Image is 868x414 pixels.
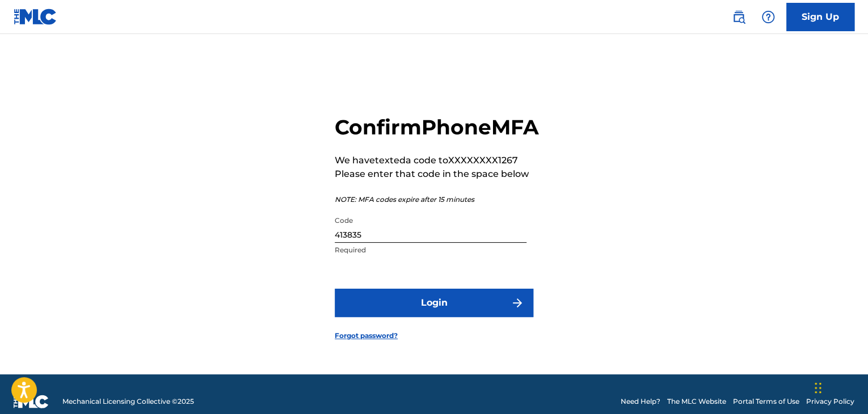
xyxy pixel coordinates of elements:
a: The MLC Website [667,396,726,407]
img: f7272a7cc735f4ea7f67.svg [511,296,524,310]
a: Privacy Policy [806,396,854,407]
a: Public Search [727,6,750,28]
div: Drag [815,371,821,405]
h2: Confirm Phone MFA [335,115,539,140]
a: Portal Terms of Use [733,396,799,407]
img: help [761,10,775,24]
img: MLC Logo [14,9,57,25]
img: logo [14,395,49,408]
div: Help [757,6,779,28]
span: Mechanical Licensing Collective © 2025 [62,396,194,407]
p: Required [335,245,526,255]
a: Forgot password? [335,331,398,341]
p: We have texted a code to XXXXXXXX1267 [335,154,539,167]
a: Need Help? [621,396,660,407]
iframe: Chat Widget [811,360,868,414]
p: Please enter that code in the space below [335,167,539,181]
button: Login [335,289,533,317]
img: search [732,10,745,24]
p: NOTE: MFA codes expire after 15 minutes [335,195,539,205]
a: Sign Up [786,3,854,31]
